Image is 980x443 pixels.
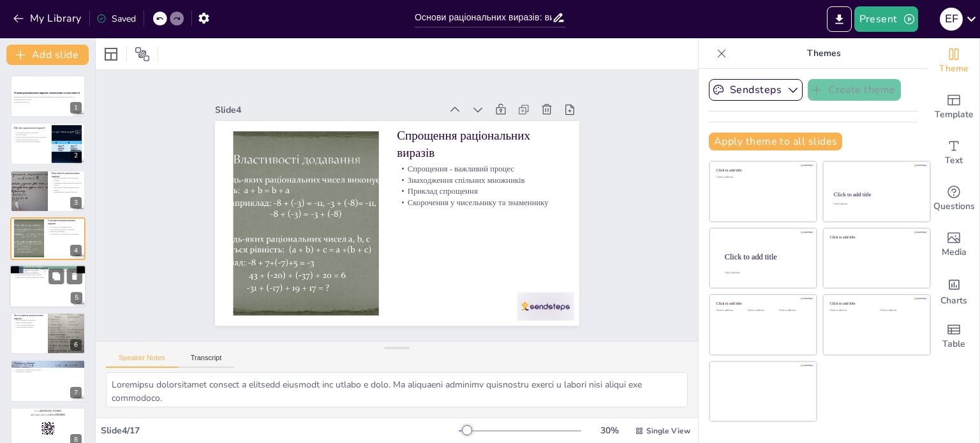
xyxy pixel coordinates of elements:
[942,337,965,351] span: Table
[10,170,85,212] div: 3
[13,266,82,270] p: Приклади раціональних виразів
[716,301,808,306] div: Click to add title
[101,425,459,437] div: Slide 4 / 17
[10,312,85,354] div: 6
[933,200,975,214] span: Questions
[406,129,573,196] p: Спрощення раціональних виразів
[10,217,85,259] div: 4
[13,269,82,272] p: Приклади раціональних виразів
[14,136,48,138] p: Раціональні вирази можуть бути спрощені
[14,92,80,94] strong: Основи раціональних виразів: визначення та властивості
[646,426,690,436] span: Single View
[415,8,552,27] input: Insert title
[14,371,82,374] p: Важливість уважності
[70,387,82,398] div: 7
[716,168,808,173] div: Click to add title
[70,197,82,208] div: 3
[928,222,979,268] div: Add images, graphics, shapes or video
[725,252,806,261] div: Click to add title
[52,186,82,191] p: Множення та ділення раціональних виразів
[14,101,82,103] p: Generated with [URL]
[96,13,136,25] div: Saved
[13,272,82,274] p: Структура раціональних виразів
[808,79,901,101] button: Create theme
[6,45,89,65] button: Add slide
[830,301,921,306] div: Click to add title
[14,413,82,417] p: and login with code
[14,367,82,369] p: Ігнорування обмежень
[10,8,87,29] button: My Library
[10,359,85,402] div: 7
[14,140,48,143] p: Важливість раціональних виразів
[833,203,918,206] div: Click to add text
[48,233,82,236] p: Скорочення у чисельнику та знаменнику
[237,68,461,127] div: Slide 4
[52,171,82,178] p: Властивості раціональних виразів
[10,75,85,117] div: 1
[14,326,44,329] p: Моделювання процесів
[106,354,178,368] button: Speaker Notes
[716,176,808,179] div: Click to add text
[10,265,86,308] div: 5
[709,133,842,150] button: Apply theme to all slides
[709,79,803,101] button: Sendsteps
[14,369,82,372] p: Неправильні арифметичні операції
[48,226,82,229] p: Спрощення - важливий процес
[14,314,44,321] p: Застосування раціональних виразів
[928,130,979,176] div: Add text boxes
[14,409,82,413] p: Go to
[70,339,82,351] div: 6
[880,309,920,312] div: Click to add text
[854,6,918,32] button: Present
[52,191,82,194] p: Обмеження на значення змінних
[940,294,967,308] span: Charts
[48,219,82,226] p: Спрощення раціональних виразів
[940,8,963,31] div: E F
[942,245,967,259] span: Media
[48,231,82,233] p: Приклад спрощення
[14,361,82,365] p: Поширені помилки
[935,108,974,122] span: Template
[70,150,82,161] div: 2
[14,96,82,101] p: Ця презентація розглядає основи раціональних виразів, їх визначення, властивості та приклади вико...
[779,309,808,312] div: Click to add text
[70,245,82,256] div: 4
[939,62,969,76] span: Theme
[594,425,625,437] div: 30 %
[403,164,566,209] p: Спрощення - важливий процес
[13,273,82,276] p: Використання раціональних виразів
[10,122,85,164] div: 2
[928,268,979,314] div: Add charts and graphs
[14,319,44,322] p: Застосування в математиці
[396,197,559,242] p: Скорочення у чисельнику та знаменнику
[14,126,48,129] p: Що таке раціональні вирази?
[725,272,805,274] div: Click to add body
[830,309,870,312] div: Click to add text
[945,154,963,168] span: Text
[928,84,979,130] div: Add ready made slides
[101,44,121,64] div: Layout
[48,228,82,231] p: Знаходження спільних множників
[106,372,688,407] textarea: Loremipsu dolorsitamet consect a elitsedd eiusmodt inc utlabo e dolo. Ma aliquaeni adminimv quisn...
[14,364,82,367] p: Неправильне спрощення
[135,47,150,62] span: Position
[40,410,61,412] strong: [DOMAIN_NAME]
[14,131,48,136] p: Раціональні вирази - це дроби з многочленами
[928,38,979,84] div: Change the overall theme
[830,235,921,239] div: Click to add title
[71,292,82,303] div: 5
[70,102,82,113] div: 1
[14,321,44,324] p: Використання в фізиці
[732,38,916,69] p: Themes
[940,6,963,32] button: E F
[178,354,235,368] button: Transcript
[928,314,979,359] div: Add a table
[399,186,561,231] p: Приклад спрощення
[748,309,776,312] div: Click to add text
[48,268,64,284] button: Duplicate Slide
[14,138,48,141] p: Приклад раціонального виразу
[67,268,82,284] button: Delete Slide
[716,309,745,312] div: Click to add text
[834,191,919,198] div: Click to add title
[52,177,82,182] p: Основні властивості раціональних виразів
